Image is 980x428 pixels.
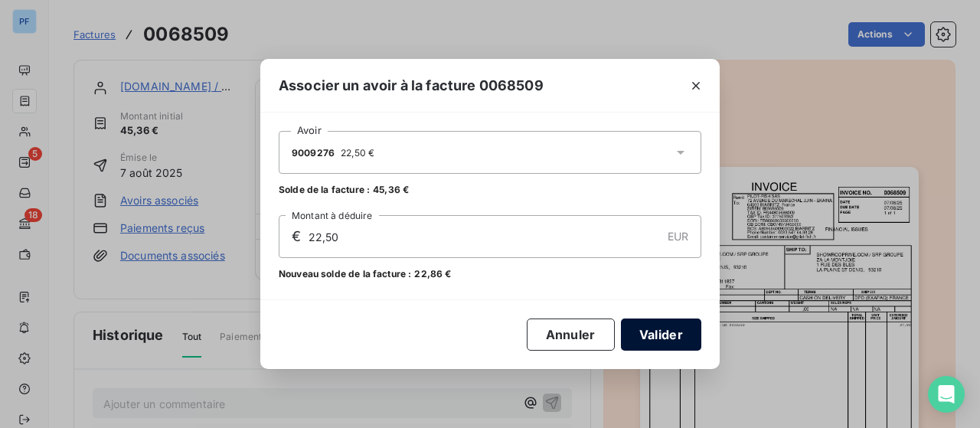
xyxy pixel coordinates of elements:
span: Associer un avoir à la facture 0068509 [279,75,544,96]
span: 9009276 [292,147,335,158]
button: Annuler [527,319,615,351]
span: 22,86 € [414,267,451,281]
div: Open Intercom Messenger [928,376,965,413]
span: Nouveau solde de la facture : [279,267,411,281]
span: Solde de la facture : [279,183,370,197]
span: 22,50 € [341,147,374,158]
span: 45,36 € [373,183,409,197]
button: Valider [621,319,701,351]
